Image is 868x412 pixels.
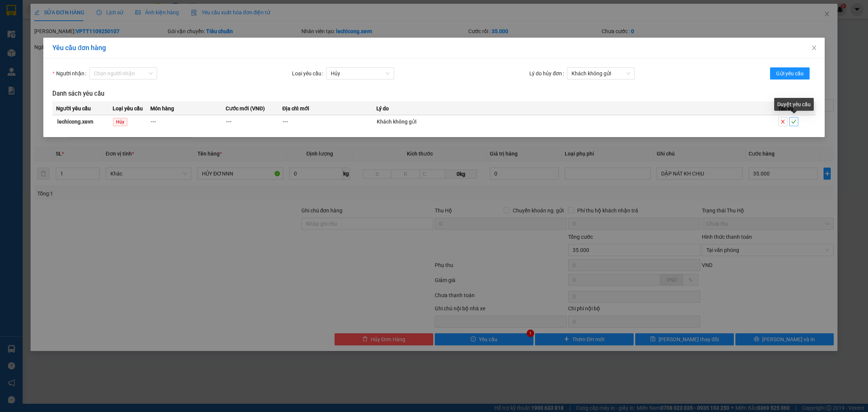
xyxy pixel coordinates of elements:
[52,67,89,79] label: Người nhận
[57,119,93,125] strong: lechicong.xevn
[376,104,389,113] span: Lý do
[529,67,567,79] label: Lý do hủy đơn
[811,45,817,51] span: close
[52,44,816,52] div: Yêu cầu đơn hàng
[774,98,814,111] div: Duyệt yêu cầu
[52,89,816,99] h3: Danh sách yêu cầu
[226,119,232,125] span: ---
[283,119,288,125] span: ---
[151,119,156,125] span: ---
[804,38,825,59] button: Close
[779,119,787,124] span: close
[150,104,174,113] span: Món hàng
[226,104,265,113] span: Cước mới (VNĐ)
[790,119,798,124] span: check
[113,104,143,113] span: Loại yêu cầu
[292,67,326,79] label: Loại yêu cầu
[770,67,810,79] button: Gửi yêu cầu
[94,68,147,79] input: Người nhận
[778,117,787,126] button: close
[789,117,798,126] button: check
[331,68,390,79] span: Hủy
[282,104,309,113] span: Địa chỉ mới
[377,119,417,125] span: Khách không gửi
[572,68,630,79] span: Khách không gửi
[56,104,91,113] span: Người yêu cầu
[113,118,127,126] span: Hủy
[776,69,804,78] span: Gửi yêu cầu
